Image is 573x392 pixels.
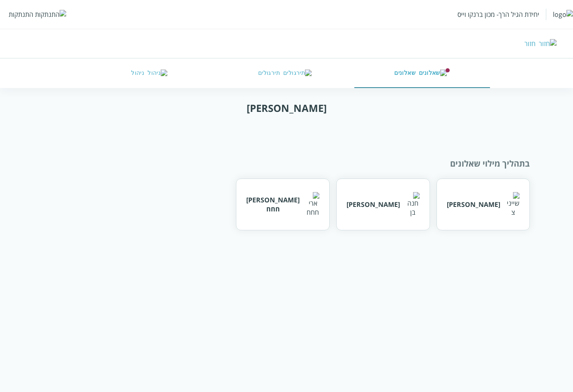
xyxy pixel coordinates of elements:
[457,10,539,19] div: יחידת הגיל הרך- מכון ברנקו וייס
[553,10,573,19] img: logo
[354,58,490,88] button: שאלונים
[347,200,400,209] div: [PERSON_NAME]
[43,158,530,169] div: בתהליך מילוי שאלונים
[539,39,557,48] img: חזור
[407,192,420,217] img: חנה בן
[283,70,312,77] img: תירגולים
[83,58,219,88] button: ניהול
[219,58,354,88] button: תירגולים
[507,192,520,217] img: שייני צ
[306,192,319,217] img: ארי חחח
[246,195,300,213] div: [PERSON_NAME] חחח
[35,10,66,19] img: התנתקות
[148,70,167,77] img: ניהול
[524,39,536,48] div: חזור
[447,200,500,209] div: [PERSON_NAME]
[419,70,447,77] img: שאלונים
[9,10,33,19] div: התנתקות
[247,101,327,115] div: [PERSON_NAME]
